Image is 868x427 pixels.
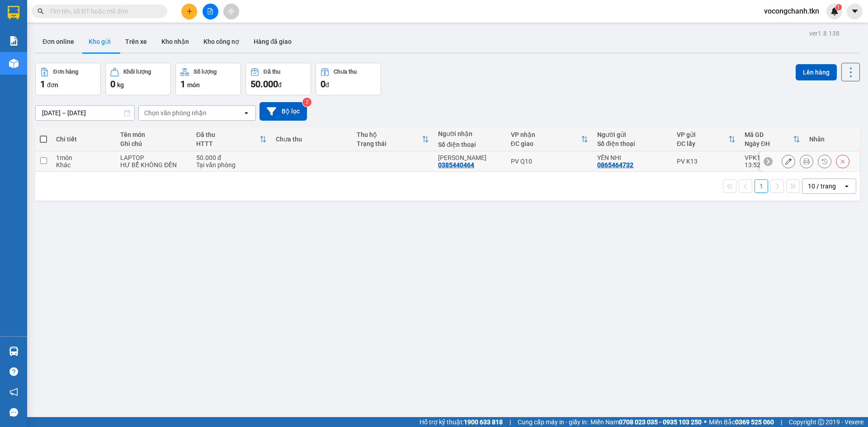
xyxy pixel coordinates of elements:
svg: open [843,183,850,190]
div: HƯ BỂ KHÔNG ĐỀN [120,161,187,169]
div: Ghi chú [120,140,187,147]
div: Mã GD [745,131,793,138]
div: Sửa đơn hàng [782,155,795,168]
div: Tại văn phòng [196,161,267,169]
span: Miền Bắc [709,417,774,427]
div: 50.000 đ [196,154,267,161]
button: Đơn hàng1đơn [35,63,101,95]
button: Đơn online [35,31,81,52]
span: copyright [818,419,824,425]
button: Kho gửi [81,31,118,52]
input: Tìm tên, số ĐT hoặc mã đơn [50,6,156,16]
button: Hàng đã giao [246,31,299,52]
div: 13:52 [DATE] [745,161,800,169]
span: Hỗ trợ kỹ thuật: [420,417,503,427]
div: VPK131308250003 [745,154,800,161]
span: search [38,8,44,14]
div: Tên món [120,131,187,138]
div: PV K13 [677,158,736,165]
button: Lên hàng [796,64,837,80]
span: món [187,81,200,89]
span: | [781,417,782,427]
span: 0 [110,79,115,89]
div: Chi tiết [56,136,111,143]
button: file-add [203,4,218,19]
img: warehouse-icon [9,59,19,68]
svg: open [243,109,250,117]
div: Khối lượng [123,69,151,75]
img: warehouse-icon [9,347,19,356]
button: Kho công nợ [196,31,246,52]
img: icon-new-feature [830,7,839,15]
button: plus [181,4,197,19]
button: Trên xe [118,31,154,52]
th: Toggle SortBy [192,127,271,151]
button: Khối lượng0kg [105,63,171,95]
div: Số điện thoại [597,140,668,147]
div: 0385440464 [438,161,474,169]
img: solution-icon [9,36,19,46]
div: Nhãn [809,136,854,143]
span: Cung cấp máy in - giấy in: [518,417,588,427]
span: kg [117,81,124,89]
div: LAPTOP [120,154,187,161]
div: ĐC lấy [677,140,728,147]
span: ⚪️ [704,420,707,424]
div: Chọn văn phòng nhận [144,108,207,117]
div: Người nhận [438,130,501,137]
th: Toggle SortBy [506,127,593,151]
div: Người gửi [597,131,668,138]
span: 1 [180,79,185,89]
span: đơn [47,81,58,89]
div: VP nhận [511,131,581,138]
span: vocongchanh.tkn [757,5,826,17]
span: message [9,408,18,417]
button: Đã thu50.000đ [245,63,311,95]
span: đ [278,81,282,89]
span: question-circle [9,367,18,376]
div: KEVIN LÊ [438,154,501,161]
span: | [509,417,511,427]
button: caret-down [847,4,863,19]
div: Thu hộ [357,131,422,138]
div: Chưa thu [276,136,348,143]
span: 1 [40,79,45,89]
div: Đơn hàng [53,69,78,75]
span: 0 [321,79,325,89]
div: Khác [56,161,111,169]
div: Ngày ĐH [745,140,793,147]
div: Trạng thái [357,140,422,147]
div: ĐC giao [511,140,581,147]
span: 1 [837,4,840,10]
button: Chưa thu0đ [316,63,381,95]
li: Hotline: 1900 8153 [85,33,378,45]
span: notification [9,388,18,396]
div: 10 / trang [808,182,836,191]
div: VP gửi [677,131,728,138]
img: logo-vxr [8,6,19,19]
button: aim [223,4,239,19]
button: Kho nhận [154,31,196,52]
div: Đã thu [264,69,280,75]
th: Toggle SortBy [352,127,434,151]
button: 1 [755,179,768,193]
div: ver 1.8.138 [809,28,840,38]
span: 50.000 [250,79,278,89]
b: GỬI : PV K13 [11,66,83,80]
strong: 0369 525 060 [735,418,774,426]
span: caret-down [851,7,859,15]
img: logo.jpg [11,11,57,56]
div: PV Q10 [511,158,589,165]
span: Miền Nam [590,417,702,427]
strong: 0708 023 035 - 0935 103 250 [619,418,702,426]
li: [STREET_ADDRESS][PERSON_NAME]. [GEOGRAPHIC_DATA], Tỉnh [GEOGRAPHIC_DATA] [85,22,378,33]
span: plus [186,8,193,14]
button: Số lượng1món [175,63,241,95]
div: Chưa thu [334,69,357,75]
input: Select a date range. [36,106,134,120]
span: đ [325,81,329,89]
div: Số lượng [193,69,217,75]
div: 0865464732 [597,161,633,169]
sup: 1 [835,4,842,10]
div: HTTT [196,140,259,147]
